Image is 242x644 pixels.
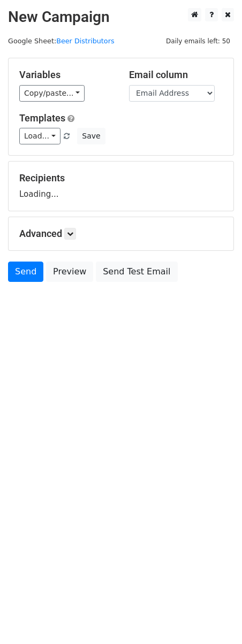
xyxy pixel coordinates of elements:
a: Send [8,262,43,282]
a: Send Test Email [96,262,177,282]
a: Beer Distributors [56,37,114,45]
h5: Recipients [19,172,223,184]
h5: Advanced [19,228,223,240]
h5: Variables [19,69,113,81]
a: Preview [46,262,93,282]
h2: New Campaign [8,8,234,26]
a: Copy/paste... [19,85,85,102]
h5: Email column [129,69,223,81]
span: Daily emails left: 50 [162,35,234,47]
a: Templates [19,112,65,124]
button: Save [77,128,105,144]
small: Google Sheet: [8,37,115,45]
div: Loading... [19,172,223,200]
a: Daily emails left: 50 [162,37,234,45]
a: Load... [19,128,61,144]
